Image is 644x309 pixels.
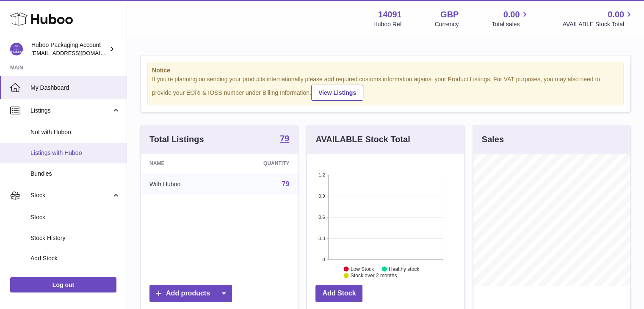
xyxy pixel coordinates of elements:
strong: GBP [440,9,459,20]
span: Listings [30,107,111,115]
text: 0.3 [319,236,325,241]
a: Log out [10,277,116,292]
h3: AVAILABLE Stock Total [315,134,410,145]
th: Name [141,154,224,173]
strong: 14091 [378,9,402,20]
span: Add Stock [30,254,120,262]
span: AVAILABLE Stock Total [562,20,634,28]
a: 79 [280,134,289,144]
span: Stock [30,191,111,199]
span: Listings with Huboo [30,149,120,157]
a: View Listings [311,85,363,101]
h3: Sales [482,134,504,145]
span: 0.00 [608,9,624,20]
div: If you're planning on sending your products internationally please add required customs informati... [152,75,619,101]
span: Stock [30,213,120,221]
text: Low Stock [351,266,374,272]
a: 0.00 AVAILABLE Stock Total [562,9,634,28]
a: Add products [149,285,232,302]
th: Quantity [224,154,298,173]
div: Huboo Ref [373,20,402,28]
span: Stock History [30,234,120,242]
text: Stock over 2 months [351,273,397,279]
img: internalAdmin-14091@internal.huboo.com [10,43,23,55]
a: 0.00 Total sales [492,9,529,28]
a: 79 [282,180,290,188]
text: 0.9 [319,193,325,199]
text: 1.2 [319,172,325,177]
span: Not with Huboo [30,128,120,136]
strong: 79 [280,134,289,143]
span: My Dashboard [30,84,120,92]
span: [EMAIL_ADDRESS][DOMAIN_NAME] [31,50,124,56]
a: Add Stock [315,285,362,302]
td: With Huboo [141,173,224,195]
text: Healthy stock [389,266,420,272]
div: Huboo Packaging Account [31,41,108,57]
span: Bundles [30,170,120,178]
text: 0 [323,257,325,262]
strong: Notice [152,66,619,74]
h3: Total Listings [149,134,204,145]
span: Total sales [492,20,529,28]
span: 0.00 [503,9,520,20]
text: 0.6 [319,215,325,220]
div: Currency [435,20,459,28]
